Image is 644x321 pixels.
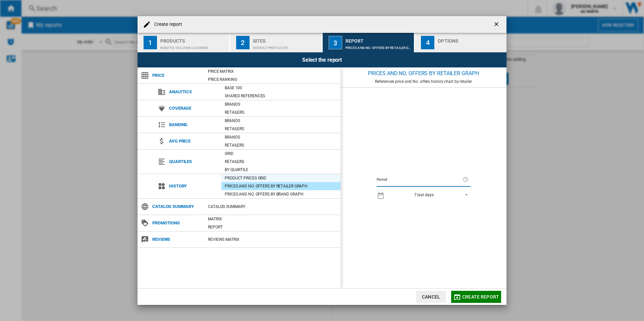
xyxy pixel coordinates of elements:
[388,190,471,200] md-select: REPORTS.WIZARD.STEPS.REPORT.STEPS.REPORT_OPTIONS.PERIOD: 7 last days
[144,36,157,49] div: 1
[416,291,446,303] button: Cancel
[221,183,340,190] div: Prices and No. offers by retailer graph
[205,224,340,230] div: Report
[205,236,340,243] div: REVIEWS Matrix
[451,291,501,303] button: Create report
[490,18,504,31] button: getI18NText('BUTTONS.CLOSE_DIALOG')
[221,117,340,124] div: Brands
[253,36,319,43] div: Sites
[221,101,340,108] div: Brands
[160,43,226,50] div: Robotic vacuum cleaners
[205,76,340,83] div: Price Ranking
[377,176,463,183] label: Period
[340,79,506,84] div: References price and No. offers history chart by retailer
[236,36,250,49] div: 2
[493,21,501,29] ng-md-icon: getI18NText('BUTTONS.CLOSE_DIALOG')
[421,36,434,49] div: 4
[166,120,221,129] span: Banding
[340,67,506,79] div: Prices and No. offers by retailer graph
[221,166,340,173] div: By quartile
[166,87,221,97] span: Analytics
[329,36,342,49] div: 3
[221,191,340,198] div: Prices and No. offers by brand graph
[166,137,221,146] span: Avg price
[462,294,499,300] span: Create report
[149,235,205,244] span: Reviews
[415,33,506,52] button: 4 Options
[160,36,226,43] div: Products
[221,125,340,132] div: Retailers
[149,218,205,228] span: Promotions
[221,109,340,116] div: Retailers
[323,33,415,52] button: 3 Report Prices and No. offers by retailer graph
[221,175,340,181] div: Product prices grid
[205,68,340,75] div: Price Matrix
[221,134,340,141] div: Brands
[230,33,322,52] button: 2 Sites Default profile (26)
[221,85,340,91] div: Base 100
[138,52,506,67] div: Select the report
[166,157,221,166] span: Quartiles
[151,21,182,28] h4: Create report
[253,43,319,50] div: Default profile (26)
[345,43,412,50] div: Prices and No. offers by retailer graph
[166,181,221,191] span: History
[149,202,205,211] span: Catalog Summary
[205,203,340,210] div: Catalog Summary
[414,193,434,197] div: 7 last days
[438,36,504,43] div: Options
[149,71,205,80] span: Price
[221,158,340,165] div: Retailers
[166,104,221,113] span: Coverage
[345,36,412,43] div: Report
[221,142,340,149] div: Retailers
[221,150,340,157] div: Grid
[138,33,230,52] button: 1 Products Robotic vacuum cleaners
[205,216,340,222] div: Matrix
[221,93,340,99] div: Shared references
